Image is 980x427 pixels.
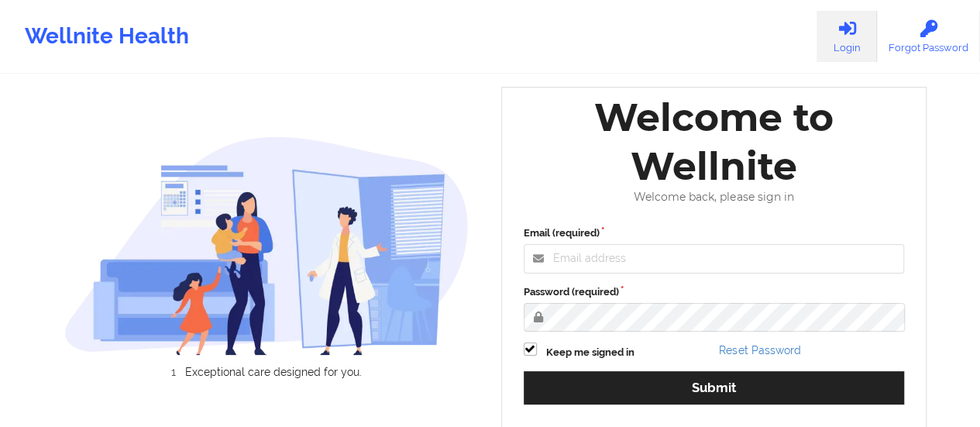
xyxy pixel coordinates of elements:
a: Forgot Password [877,11,980,62]
li: Exceptional care designed for you. [78,366,469,378]
div: Welcome to Wellnite [513,93,916,191]
img: wellnite-auth-hero_200.c722682e.png [64,136,469,356]
input: Email address [524,244,905,274]
label: Email (required) [524,226,905,241]
a: Reset Password [719,344,800,356]
a: Login [817,11,877,62]
div: Welcome back, please sign in [513,191,916,204]
button: Submit [524,371,905,405]
label: Keep me signed in [546,345,634,360]
label: Password (required) [524,284,905,300]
